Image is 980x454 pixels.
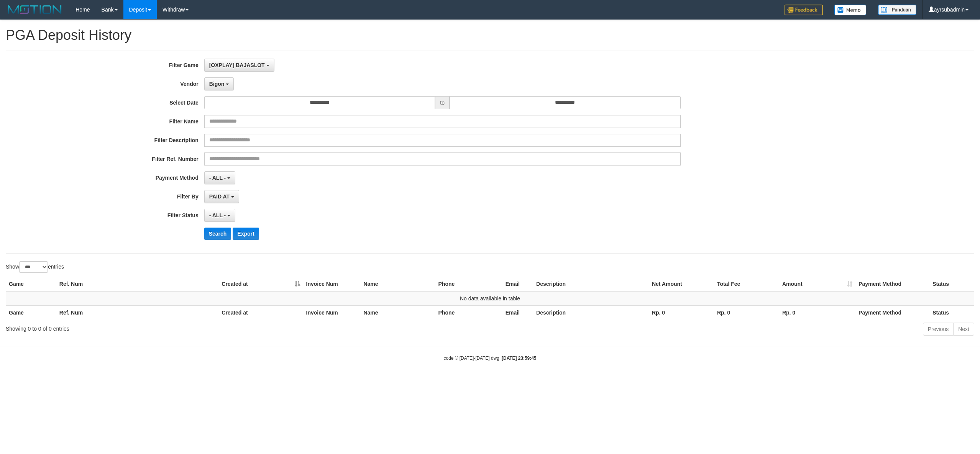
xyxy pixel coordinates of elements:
[218,277,303,291] th: Created at: activate to sort column descending
[209,212,226,218] span: - ALL -
[360,277,435,291] th: Name
[56,277,219,291] th: Ref. Num
[444,356,537,361] small: code © [DATE]-[DATE] dwg |
[6,291,974,306] td: No data available in table
[6,261,64,273] label: Show entries
[929,277,974,291] th: Status
[502,277,533,291] th: Email
[714,305,779,320] th: Rp. 0
[218,305,303,320] th: Created at
[204,190,239,203] button: PAID AT
[923,323,954,336] a: Previous
[855,305,929,320] th: Payment Method
[834,5,867,15] img: Button%20Memo.svg
[533,305,649,320] th: Description
[649,305,714,320] th: Rp. 0
[649,277,714,291] th: Net Amount
[204,228,231,240] button: Search
[6,28,974,43] h1: PGA Deposit History
[303,305,361,320] th: Invoice Num
[533,277,649,291] th: Description
[6,277,56,291] th: Game
[435,277,502,291] th: Phone
[204,171,235,184] button: - ALL -
[6,4,64,15] img: MOTION_logo.png
[204,209,235,222] button: - ALL -
[779,305,855,320] th: Rp. 0
[360,305,435,320] th: Name
[502,305,533,320] th: Email
[19,261,48,273] select: Showentries
[953,323,974,336] a: Next
[204,77,234,90] button: Bigon
[6,305,56,320] th: Game
[714,277,779,291] th: Total Fee
[303,277,361,291] th: Invoice Num
[209,193,230,200] span: PAID AT
[209,81,225,87] span: Bigon
[6,322,402,333] div: Showing 0 to 0 of 0 entries
[209,175,226,181] span: - ALL -
[878,5,916,15] img: panduan.png
[56,305,219,320] th: Ref. Num
[435,96,450,109] span: to
[855,277,929,291] th: Payment Method
[785,5,823,15] img: Feedback.jpg
[233,228,259,240] button: Export
[209,62,265,68] span: [OXPLAY] BAJASLOT
[204,59,274,72] button: [OXPLAY] BAJASLOT
[502,356,536,361] strong: [DATE] 23:59:45
[929,305,974,320] th: Status
[435,305,502,320] th: Phone
[779,277,855,291] th: Amount: activate to sort column ascending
